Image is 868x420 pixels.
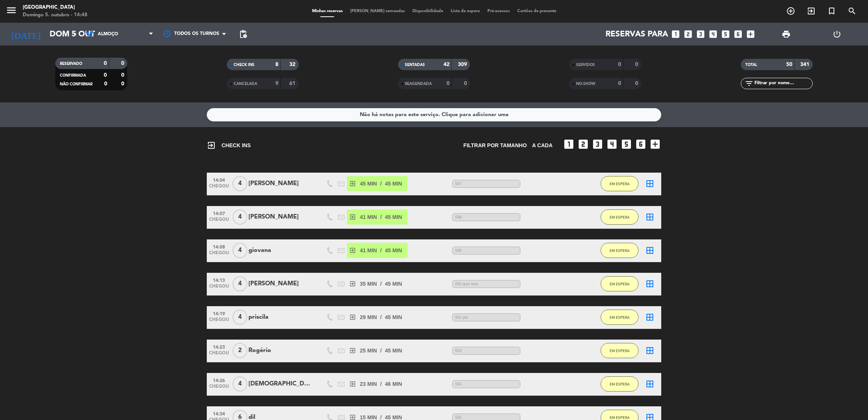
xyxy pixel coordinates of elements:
[645,379,654,389] i: border_all
[248,179,313,189] div: [PERSON_NAME]
[104,72,107,78] strong: 0
[121,81,126,87] strong: 0
[308,9,347,13] span: Minhas reservas
[207,141,216,150] i: exit_to_app
[532,141,553,150] span: A CADA
[360,213,377,222] span: 41 MIN
[23,11,87,19] div: Domingo 5. outubro - 14:48
[209,409,228,418] span: 14:34
[577,138,589,150] i: looks_two
[610,382,629,386] span: EM ESPERA
[209,217,228,226] span: CHEGOU
[452,380,520,388] span: 554
[233,343,247,358] span: 2
[23,4,87,11] div: [GEOGRAPHIC_DATA]
[209,284,228,293] span: CHEGOU
[209,275,228,284] span: 14:13
[104,61,107,66] strong: 0
[443,62,450,67] strong: 42
[385,246,402,255] span: 45 MIN
[349,280,356,287] i: exit_to_app
[645,279,654,288] i: border_all
[385,179,402,188] span: 45 MIN
[610,415,629,420] span: EM ESPERA
[209,250,228,259] span: CHEGOU
[234,82,257,86] span: CANCELADA
[452,180,520,188] span: 547
[360,380,377,389] span: 23 MIN
[405,82,432,86] span: REAGENDADA
[248,312,313,322] div: priscila
[649,138,661,150] i: add_box
[683,29,693,39] i: looks_two
[360,179,377,188] span: 45 MIN
[289,81,297,86] strong: 61
[452,213,520,221] span: 548
[447,9,484,13] span: Lista de espera
[209,309,228,318] span: 14:19
[104,81,107,87] strong: 0
[233,176,247,191] span: 4
[360,110,509,119] div: Não há notas para este serviço. Clique para adicionar uma
[380,246,382,255] span: /
[239,30,248,39] span: pending_actions
[601,343,639,358] button: EM ESPERA
[733,29,743,39] i: looks_6
[209,209,228,217] span: 14:07
[380,380,382,389] span: /
[782,30,791,39] span: print
[360,346,377,355] span: 25 MIN
[209,317,228,326] span: CHEGOU
[592,138,604,150] i: looks_3
[380,313,382,322] span: /
[754,79,812,88] input: Filtrar por nome...
[275,81,278,86] strong: 9
[645,313,654,322] i: border_all
[60,62,82,66] span: RESERVADO
[635,62,640,67] strong: 0
[233,276,247,291] span: 4
[360,313,377,322] span: 29 MIN
[610,182,629,186] span: EM ESPERA
[380,280,382,288] span: /
[234,63,254,67] span: CHECK INS
[233,310,247,325] span: 4
[360,280,377,288] span: 35 MIN
[349,180,356,187] i: exit_to_app
[452,313,520,321] span: 551 pet
[576,82,595,86] span: NO-SHOW
[671,29,681,39] i: looks_one
[248,245,313,255] div: giovana
[233,243,247,258] span: 4
[745,63,757,67] span: TOTAL
[645,246,654,255] i: border_all
[380,346,382,355] span: /
[233,209,247,225] span: 4
[121,72,126,78] strong: 0
[289,62,297,67] strong: 32
[233,376,247,392] span: 4
[807,6,816,16] i: exit_to_app
[452,247,520,255] span: 549
[380,213,382,222] span: /
[275,62,278,67] strong: 8
[209,242,228,251] span: 14:08
[209,342,228,351] span: 14:23
[409,9,447,13] span: Disponibilidade
[121,61,126,66] strong: 0
[645,179,654,188] i: border_all
[618,81,621,86] strong: 0
[385,213,402,222] span: 45 MIN
[385,380,402,389] span: 46 MIN
[349,381,356,387] i: exit_to_app
[209,376,228,384] span: 14:26
[385,313,402,322] span: 45 MIN
[610,315,629,319] span: EM ESPERA
[601,176,639,191] button: EM ESPERA
[745,79,754,88] i: filter_list
[446,81,450,86] strong: 0
[696,29,706,39] i: looks_3
[721,29,731,39] i: looks_5
[606,30,668,39] span: Reservas para
[484,9,514,13] span: Pré-acessos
